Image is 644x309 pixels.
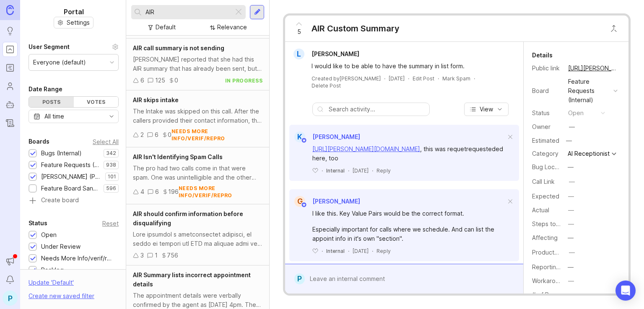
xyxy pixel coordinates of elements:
div: Edit Post [413,75,434,82]
div: · [438,75,439,82]
a: AIR should confirm information before disqualifyingLore ipsumdol s ametconsectet adipisci, el sed... [126,204,269,265]
div: I would like to be able to have the summary in list form. [312,62,506,71]
div: — [568,276,574,286]
img: Canny Home [6,5,14,15]
a: AIR call summary is not sending[PERSON_NAME] reported that she had this AIR summary that has alre... [126,39,269,90]
div: Date Range [29,84,62,94]
div: Open [41,230,57,239]
div: · [348,167,349,174]
label: Reporting Team [532,263,577,270]
div: 1 [155,251,158,260]
button: P [3,291,18,306]
div: Feature Requests (Internal) [41,160,99,170]
div: Public link [532,64,561,73]
div: — [568,263,574,272]
h1: Portal [64,7,84,17]
a: Autopilot [3,97,18,112]
a: Ideas [3,23,18,39]
div: Feature Requests (Internal) [568,77,610,105]
a: Changelog [3,116,18,131]
div: Created by [PERSON_NAME] [312,75,381,82]
div: Votes [74,97,119,107]
div: Reply [377,167,391,174]
div: Relevance [217,23,247,32]
div: Under Review [41,242,80,251]
span: AIR Summary lists incorrect appointment details [133,271,251,288]
div: 196 [168,187,179,196]
time: [DATE] [389,75,405,82]
label: # of People Affected [532,291,592,298]
div: 125 [155,76,165,85]
div: open [568,108,584,118]
div: — [568,192,574,201]
div: needs more info/verif/repro [171,128,262,142]
div: — [568,219,574,229]
button: ProductboardID [566,247,577,258]
div: — [569,248,575,257]
div: 0 [174,76,178,85]
span: AIR skips intake [133,96,179,103]
div: Estimated [532,138,559,144]
div: Boards [29,136,49,147]
div: Everyone (default) [33,58,86,67]
div: — [568,162,574,172]
div: 0 [168,130,171,139]
div: [PERSON_NAME] (Public) [41,172,101,181]
div: Create new saved filter [29,291,94,301]
a: AIR skips intakeThe Intake was skipped on this call. After the callers provided their contact inf... [126,90,269,147]
label: Bug Location [532,163,569,170]
div: Update ' Default ' [29,278,74,291]
a: Roadmaps [3,60,18,75]
span: [PERSON_NAME] [312,50,359,57]
span: AIR Isn't Identifying Spam Calls [133,153,223,160]
div: in progress [225,77,263,84]
label: Steps to Reproduce [532,220,589,227]
button: Workaround [566,276,576,286]
div: 3 [140,251,144,260]
a: [URL][PERSON_NAME][DOMAIN_NAME] [312,145,420,152]
div: K [294,131,305,142]
div: , this was requetrequesteded here, too [312,144,506,163]
div: 6 [155,187,159,196]
span: [PERSON_NAME] [312,133,360,140]
div: Internal [326,247,345,255]
a: Create board [29,197,119,205]
div: All time [44,112,64,121]
div: · [322,247,323,255]
div: Open Intercom Messenger [615,281,636,301]
label: Call Link [532,178,555,185]
img: member badge [301,137,307,144]
div: Default [156,23,176,32]
a: Settings [54,17,93,28]
span: [PERSON_NAME] [312,198,360,205]
div: Select All [93,139,119,144]
div: Status [29,218,47,228]
div: needs more info/verif/repro [179,185,262,199]
label: ProductboardID [532,249,576,256]
div: Reply [377,247,391,255]
div: AIR Custom Summary [312,23,400,34]
div: The Intake was skipped on this call. After the callers provided their contact information, the AI... [133,107,262,125]
time: [DATE] [353,167,369,174]
div: AI Receptionist [568,151,610,157]
div: Reset [102,221,119,226]
label: Workaround [532,277,566,284]
div: 756 [167,251,178,260]
div: 6 [140,76,144,85]
button: View [464,103,509,116]
div: Internal [326,167,345,174]
div: · [322,167,323,174]
div: P [294,273,305,284]
a: Portal [3,42,18,57]
div: · [372,247,373,255]
span: AIR should confirm information before disqualifying [133,210,243,227]
div: Feature Board Sandbox [DATE] [41,184,99,193]
a: G[PERSON_NAME] [289,196,360,207]
div: [PERSON_NAME] reported that she had this AIR summary that has already been sent, but it was still... [133,55,262,73]
input: Search... [145,8,230,17]
div: Owner [532,122,561,131]
div: 6 [155,130,158,139]
div: · [384,75,385,82]
div: Backlog [41,265,64,275]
